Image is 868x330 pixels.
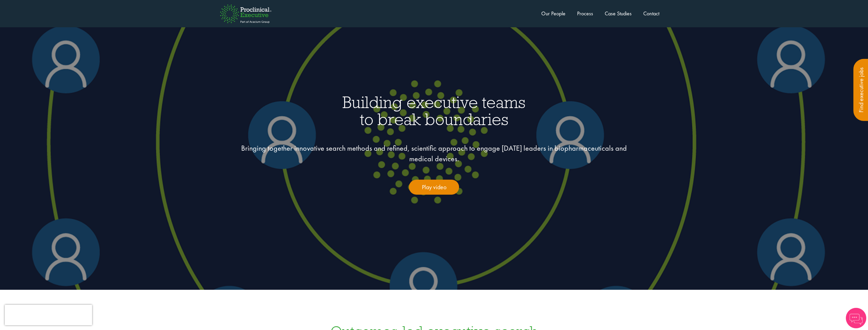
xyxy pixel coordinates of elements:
[94,94,775,127] h1: Building executive teams to break boundaries
[643,10,659,17] a: Contact
[409,180,459,195] a: Play video
[230,143,638,164] p: Bringing together innovative search methods and refined, scientific approach to engage [DATE] lea...
[605,10,632,17] a: Case Studies
[846,308,866,328] img: Chatbot
[577,10,593,17] a: Process
[5,305,92,325] iframe: reCAPTCHA
[541,10,565,17] a: Our People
